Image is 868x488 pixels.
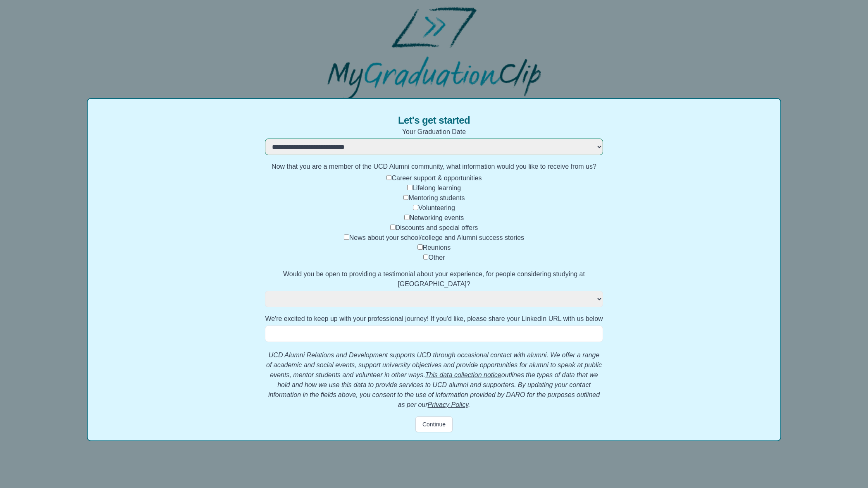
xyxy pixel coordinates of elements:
label: Reunions [423,244,451,251]
a: This data collection notice [425,371,501,378]
label: Mentoring students [408,194,465,201]
label: Now that you are a member of the UCD Alumni community, what information would you like to receive... [265,162,603,172]
a: Privacy Policy [428,401,468,408]
label: Would you be open to providing a testimonial about your experience, for people considering studyi... [265,269,603,289]
label: Other [428,254,445,261]
label: Lifelong learning [413,184,461,191]
label: Career support & opportunities [391,175,482,182]
span: Let's get started [398,114,470,127]
label: We're excited to keep up with your professional journey! If you'd like, please share your LinkedI... [265,314,603,324]
label: Networking events [410,214,464,221]
em: UCD Alumni Relations and Development supports UCD through occasional contact with alumni. We offe... [266,352,602,408]
label: Volunteering [418,204,455,211]
label: Discounts and special offers [396,224,478,231]
button: Continue [415,416,453,432]
label: Your Graduation Date [265,127,603,137]
label: News about your school/college and Alumni success stories [349,234,524,241]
